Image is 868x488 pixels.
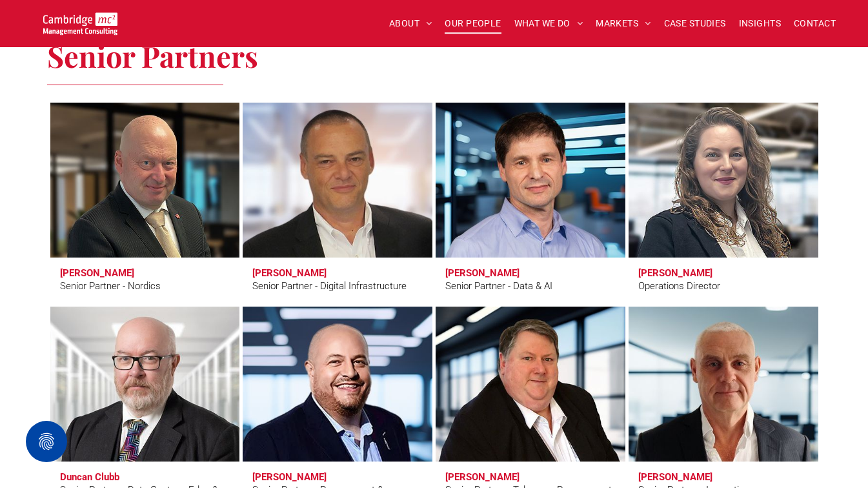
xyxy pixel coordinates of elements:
h3: [PERSON_NAME] [445,267,520,279]
a: MARKETS [589,14,657,34]
h3: [PERSON_NAME] [252,267,327,279]
h3: Duncan Clubb [60,471,119,483]
h3: [PERSON_NAME] [252,471,327,483]
h3: [PERSON_NAME] [60,267,134,279]
a: Simon Brueckheimer [436,103,625,258]
a: Andy Everest [243,307,432,462]
a: Your Business Transformed | Cambridge Management Consulting [43,14,117,28]
h3: [PERSON_NAME] [445,471,520,483]
a: Erling Aronsveen [50,103,240,258]
a: INSIGHTS [732,14,787,34]
a: WHAT WE DO [508,14,590,34]
a: CONTACT [787,14,842,34]
span: Senior Partners [47,36,258,75]
a: ABOUT [383,14,439,34]
h3: [PERSON_NAME] [638,267,712,279]
a: Eric Green [436,307,625,462]
a: CASE STUDIES [658,14,732,34]
a: Duncan Clubb [50,307,240,462]
a: Andy Bax [237,98,438,262]
div: Senior Partner - Nordics [60,279,161,294]
div: Senior Partner - Digital Infrastructure [252,279,407,294]
img: Go to Homepage [43,12,117,36]
a: Matt Lawson [629,307,818,462]
a: Serena Catapano [629,103,818,258]
div: Senior Partner - Data & AI [445,279,552,294]
div: Operations Director [638,279,720,294]
h3: [PERSON_NAME] [638,471,712,483]
a: OUR PEOPLE [438,14,507,34]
